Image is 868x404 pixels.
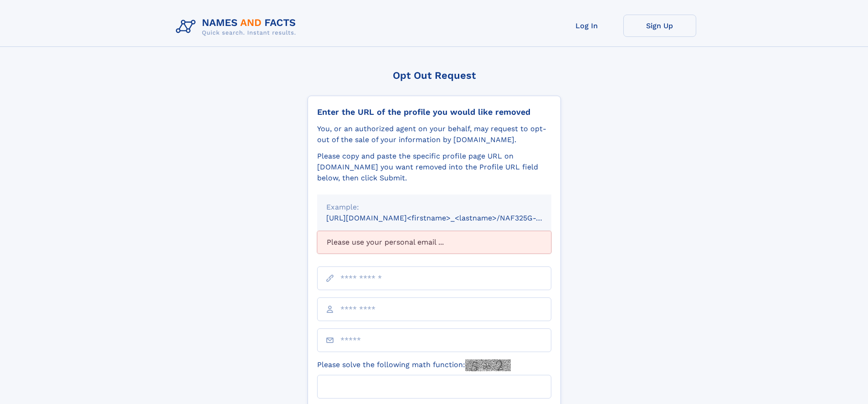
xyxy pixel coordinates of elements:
div: You, or an authorized agent on your behalf, may request to opt-out of the sale of your informatio... [317,123,551,145]
small: [URL][DOMAIN_NAME]<firstname>_<lastname>/NAF325G-xxxxxxxx [326,214,569,222]
div: Example: [326,202,542,213]
img: Logo Names and Facts [172,15,303,39]
div: Opt Out Request [308,70,561,81]
div: Please use your personal email ... [317,231,551,254]
div: Enter the URL of the profile you would like removed [317,107,551,117]
a: Log In [550,15,623,37]
a: Sign Up [623,15,696,37]
label: Please solve the following math function: [317,359,511,371]
div: Please copy and paste the specific profile page URL on [DOMAIN_NAME] you want removed into the Pr... [317,151,551,184]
